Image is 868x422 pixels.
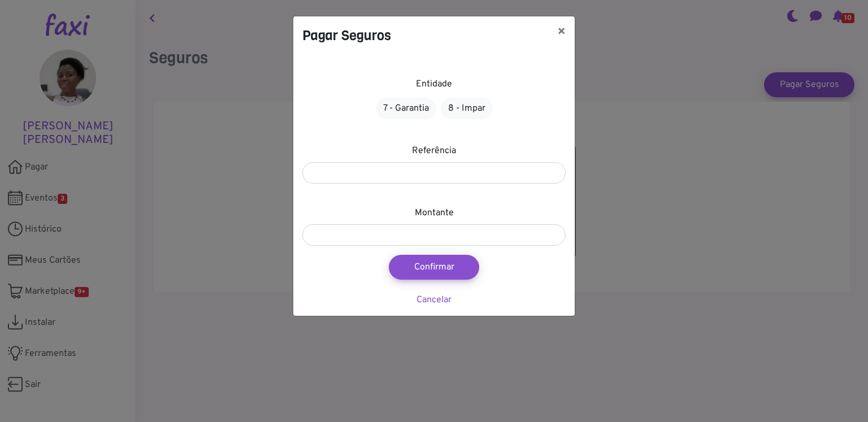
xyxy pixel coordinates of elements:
[376,98,436,119] a: 7 - Garantia
[302,25,391,46] h4: Pagar Seguros
[412,144,456,158] label: Referência
[415,206,454,220] label: Montante
[389,255,479,280] button: Confirmar
[416,77,452,91] label: Entidade
[441,98,493,119] a: 8 - Impar
[416,294,452,306] a: Cancelar
[548,16,575,48] button: ×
